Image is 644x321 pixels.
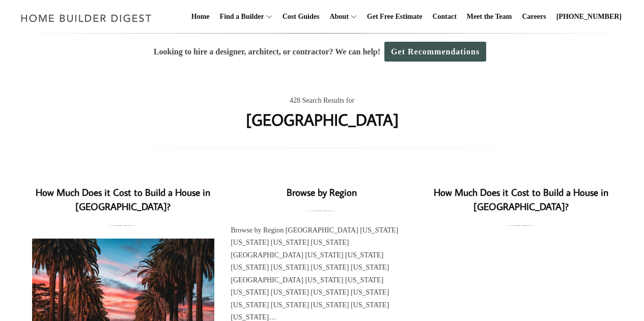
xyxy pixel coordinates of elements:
[290,95,354,107] span: 428 Search Results for
[463,1,516,33] a: Meet the Team
[278,1,324,33] a: Cost Guides
[246,107,399,132] h1: [GEOGRAPHIC_DATA]
[428,1,460,33] a: Contact
[325,1,348,33] a: About
[434,186,608,213] a: How Much Does it Cost to Build a House in [GEOGRAPHIC_DATA]?
[552,1,626,33] a: [PHONE_NUMBER]
[384,42,486,62] a: Get Recommendations
[187,1,214,33] a: Home
[518,1,550,33] a: Careers
[36,186,210,213] a: How Much Does it Cost to Build a House in [GEOGRAPHIC_DATA]?
[16,8,156,28] img: Home Builder Digest
[363,1,427,33] a: Get Free Estimate
[216,1,264,33] a: Find a Builder
[287,186,357,198] a: Browse by Region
